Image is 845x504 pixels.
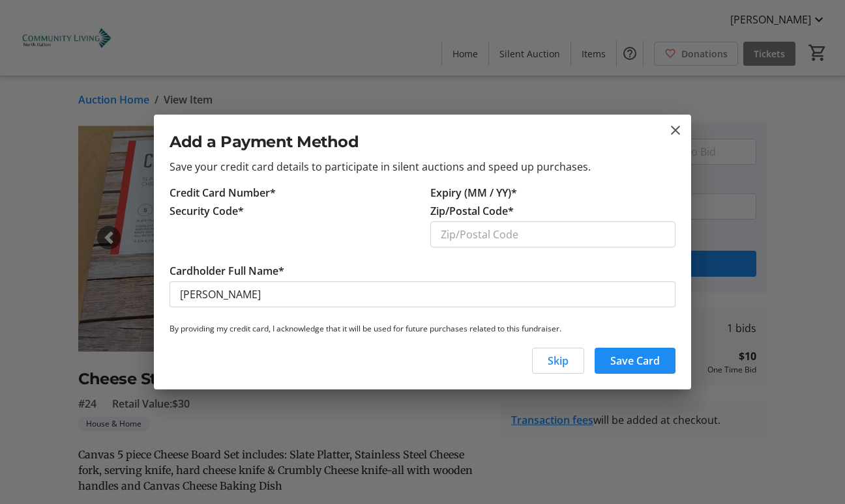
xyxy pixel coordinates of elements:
[610,353,660,369] span: Save Card
[170,263,284,279] label: Cardholder Full Name*
[170,323,675,335] p: By providing my credit card, I acknowledge that it will be used for future purchases related to t...
[532,348,584,374] button: Skip
[430,221,675,247] input: Zip/Postal Code
[170,203,244,219] label: Security Code*
[170,185,276,201] label: Credit Card Number*
[668,122,683,138] button: close
[430,185,517,201] label: Expiry (MM / YY)*
[595,348,675,374] button: Save Card
[170,130,675,154] h2: Add a Payment Method
[430,203,514,219] label: Zip/Postal Code*
[170,159,675,175] p: Save your credit card details to participate in silent auctions and speed up purchases.
[548,353,569,369] span: Skip
[170,281,675,307] input: Card Holder Name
